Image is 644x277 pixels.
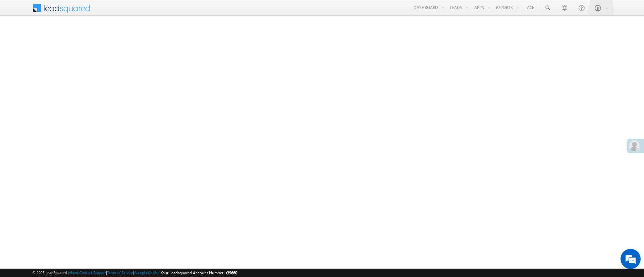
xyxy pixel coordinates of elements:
[79,270,106,275] a: Contact Support
[134,270,160,275] a: Acceptable Use
[161,270,237,275] span: Your Leadsquared Account Number is
[32,270,237,276] span: © 2025 LeadSquared | | | | |
[69,270,78,275] a: About
[107,270,133,275] a: Terms of Service
[227,270,237,275] span: 39660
